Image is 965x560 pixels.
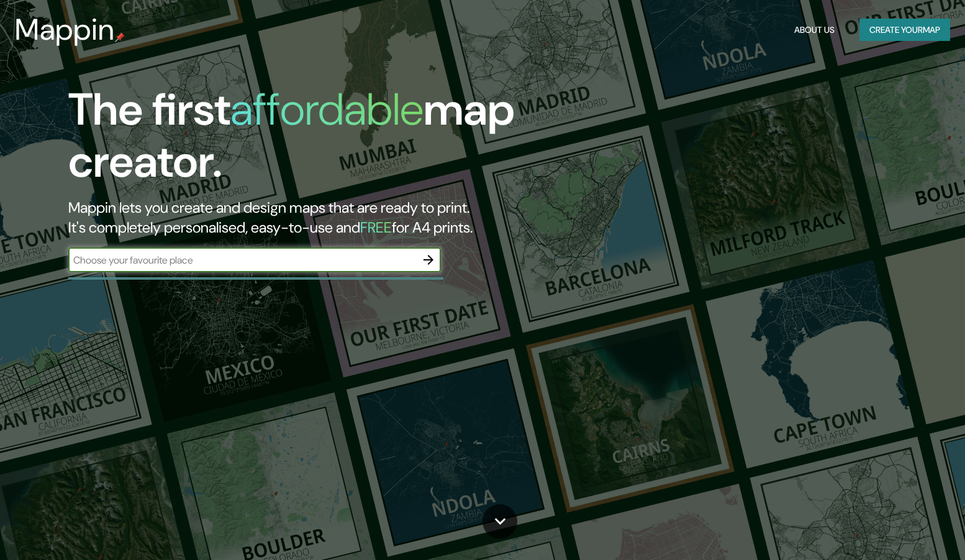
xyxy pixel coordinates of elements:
[68,198,551,238] h2: Mappin lets you create and design maps that are ready to print. It's completely personalised, eas...
[859,19,950,42] button: Create yourmap
[115,32,125,42] img: mappin-pin
[789,19,840,42] button: About Us
[68,84,551,198] h1: The first map creator.
[360,218,392,237] h5: FREE
[854,512,951,546] iframe: Help widget launcher
[230,81,424,138] h1: affordable
[15,12,115,47] h3: Mappin
[68,253,416,267] input: Choose your favourite place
